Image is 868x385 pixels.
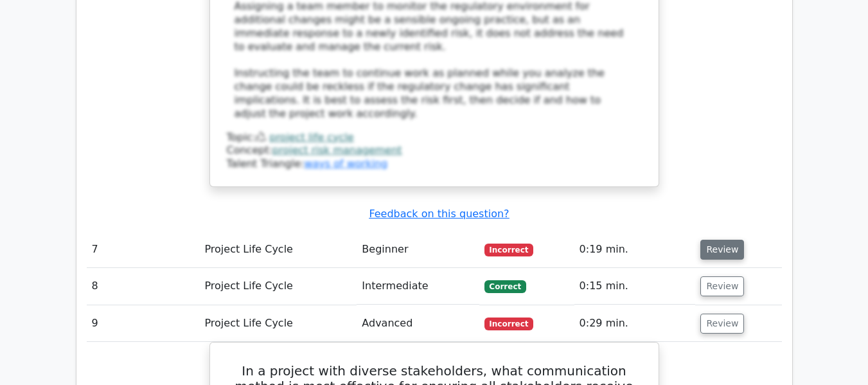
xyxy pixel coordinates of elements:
td: Beginner [357,231,479,268]
td: Project Life Cycle [199,231,357,268]
div: Topic: [227,131,642,145]
a: project life cycle [269,131,353,143]
td: 7 [87,231,200,268]
span: Correct [484,280,526,293]
div: Concept: [227,144,642,157]
td: Project Life Cycle [199,305,357,342]
td: Project Life Cycle [199,268,357,305]
td: Intermediate [357,268,479,305]
div: Talent Triangle: [227,131,642,171]
td: Advanced [357,305,479,342]
td: 9 [87,305,200,342]
td: 8 [87,268,200,305]
td: 0:19 min. [574,231,696,268]
span: Incorrect [484,318,534,330]
td: 0:29 min. [574,305,696,342]
a: project risk management [272,144,402,156]
span: Incorrect [484,244,534,256]
a: Feedback on this question? [369,208,509,220]
button: Review [700,276,744,296]
button: Review [700,240,744,260]
button: Review [700,314,744,334]
a: ways of working [304,157,387,170]
td: 0:15 min. [574,268,696,305]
